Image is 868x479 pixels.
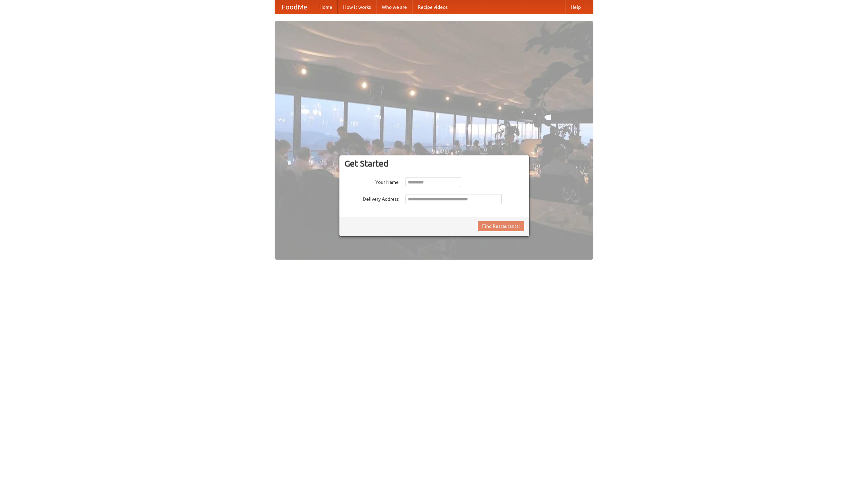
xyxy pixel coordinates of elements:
a: Recipe videos [412,0,453,14]
a: How it works [338,0,376,14]
label: Your Name [344,177,399,186]
button: Find Restaurants! [478,221,524,231]
h3: Get Started [344,158,524,169]
a: FoodMe [275,0,314,14]
label: Delivery Address [344,194,399,202]
a: Who we are [376,0,412,14]
a: Help [565,0,586,14]
a: Home [314,0,338,14]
